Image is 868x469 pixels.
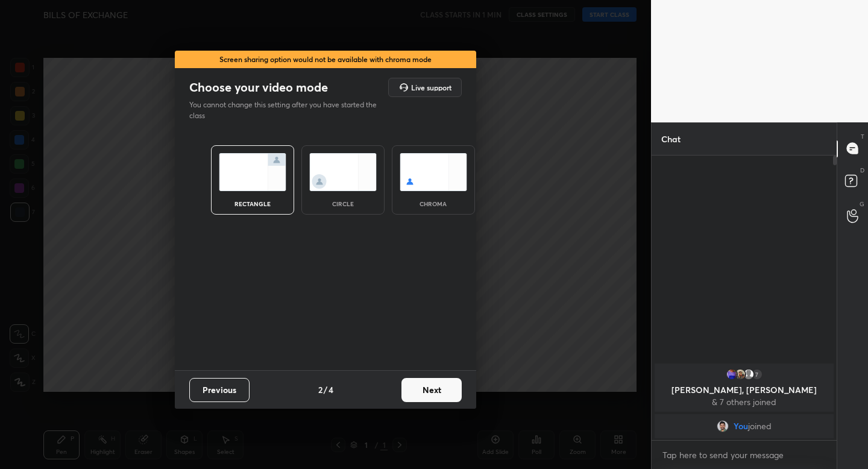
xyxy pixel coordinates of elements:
[751,368,763,380] div: 7
[329,383,333,396] h4: 4
[189,99,385,121] p: You cannot change this setting after you have started the class
[189,378,250,402] button: Previous
[189,80,328,95] h2: Choose your video mode
[860,166,864,175] p: D
[748,421,772,431] span: joined
[662,385,826,395] p: [PERSON_NAME], [PERSON_NAME]
[228,201,277,207] div: rectangle
[734,421,748,431] span: You
[319,201,367,207] div: circle
[652,361,837,441] div: grid
[861,132,864,141] p: T
[743,368,755,380] img: default.png
[175,51,476,68] div: Screen sharing option would not be available with chroma mode
[726,368,738,380] img: ad4047ff7b414626837a6f128a8734e9.jpg
[717,420,729,432] img: 1ebc9903cf1c44a29e7bc285086513b0.jpg
[309,153,377,191] img: circleScreenIcon.acc0effb.svg
[652,123,690,155] p: Chat
[401,378,462,402] button: Next
[734,368,746,380] img: b701a3fa129c4f7f8891719e19d7b7e9.jpg
[219,153,286,191] img: normalScreenIcon.ae25ed63.svg
[662,397,826,407] p: & 7 others joined
[318,383,322,396] h4: 2
[411,84,451,91] h5: Live support
[860,200,864,209] p: G
[409,201,458,207] div: chroma
[400,153,467,191] img: chromaScreenIcon.c19ab0a0.svg
[324,383,327,396] h4: /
